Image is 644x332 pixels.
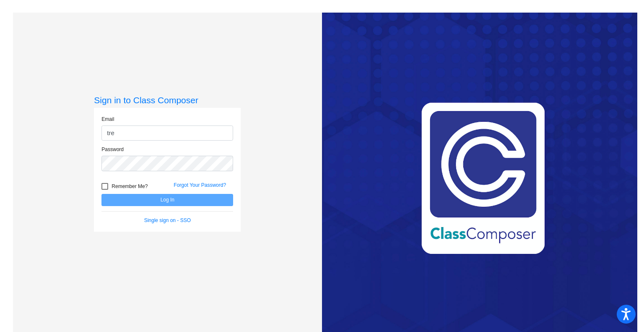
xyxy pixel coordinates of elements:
label: Password [101,146,124,153]
label: Email [101,115,114,123]
h3: Sign in to Class Composer [94,95,241,105]
span: Remember Me? [112,181,148,191]
a: Forgot Your Password? [174,182,226,188]
button: Log In [101,194,233,206]
a: Single sign on - SSO [144,217,191,223]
